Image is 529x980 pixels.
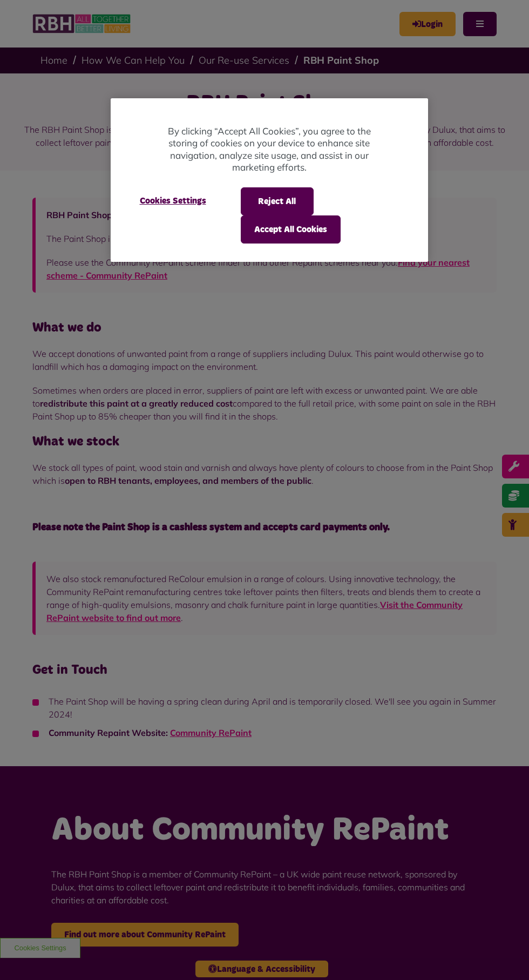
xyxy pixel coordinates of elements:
[241,187,314,215] button: Reject All
[127,187,219,214] button: Cookies Settings
[241,215,341,244] button: Accept All Cookies
[154,125,385,174] p: By clicking “Accept All Cookies”, you agree to the storing of cookies on your device to enhance s...
[111,98,428,262] div: Privacy
[111,98,428,262] div: Cookie banner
